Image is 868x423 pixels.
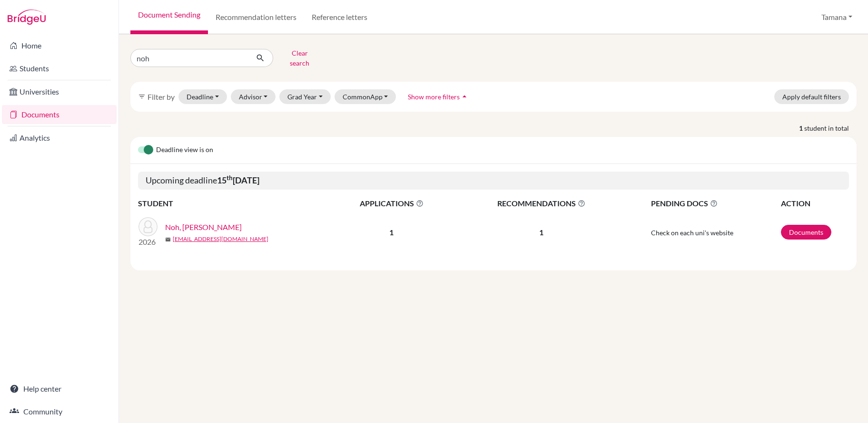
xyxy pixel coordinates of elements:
[156,144,213,156] span: Deadline view is on
[817,8,857,26] button: Tamana
[389,228,394,237] b: 1
[2,379,117,398] a: Help center
[455,198,628,209] span: RECOMMENDATIONS
[138,172,849,190] h5: Upcoming deadline
[799,123,804,133] strong: 1
[227,174,233,182] sup: th
[138,93,146,100] i: filter_list
[408,93,460,101] span: Show more filters
[138,197,328,210] th: STUDENT
[279,89,331,104] button: Grad Year
[148,92,175,101] span: Filter by
[2,128,117,147] a: Analytics
[273,46,326,70] button: Clear search
[217,175,259,185] b: 15 [DATE]
[165,221,242,233] a: Noh, [PERSON_NAME]
[804,123,857,133] span: student in total
[460,92,469,101] i: arrow_drop_up
[2,82,117,101] a: Universities
[173,235,268,243] a: [EMAIL_ADDRESS][DOMAIN_NAME]
[329,198,454,209] span: APPLICATIONS
[780,197,849,210] th: ACTION
[165,237,171,242] span: mail
[455,227,628,238] p: 1
[138,236,158,248] p: 2026
[400,89,477,104] button: Show more filtersarrow_drop_up
[8,10,46,25] img: Bridge-U
[781,225,831,240] a: Documents
[138,217,158,236] img: Noh, Hyeonggyun
[651,198,780,209] span: PENDING DOCS
[2,402,117,421] a: Community
[2,59,117,78] a: Students
[231,89,276,104] button: Advisor
[651,229,733,237] span: Check on each uni's website
[130,49,248,67] input: Find student by name...
[335,89,396,104] button: CommonApp
[2,105,117,124] a: Documents
[178,89,227,104] button: Deadline
[2,36,117,55] a: Home
[774,89,849,104] button: Apply default filters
